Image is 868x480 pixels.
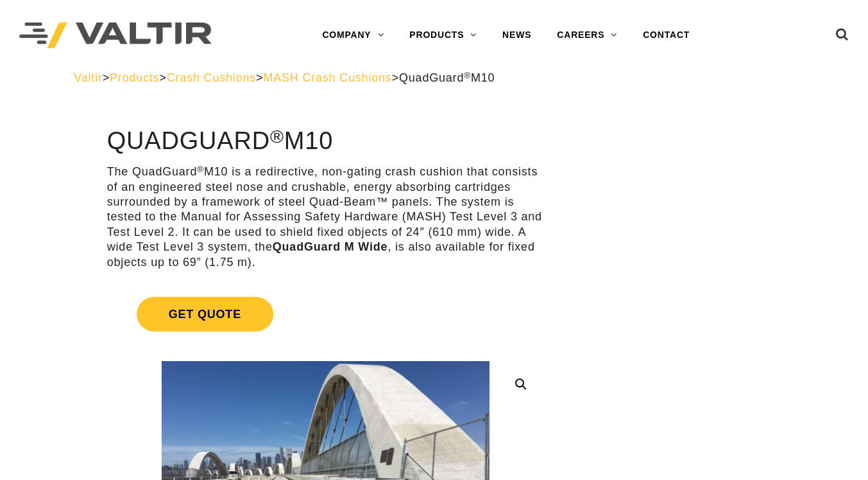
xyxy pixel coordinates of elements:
span: Get Quote [137,297,273,332]
a: Get Quote [107,281,544,347]
a: Crash Cushions [167,71,256,84]
sup: ® [197,164,204,174]
a: CAREERS [544,22,630,48]
a: COMPANY [309,22,396,48]
strong: QuadGuard M Wide [273,240,388,253]
p: The QuadGuard M10 is a redirective, non-gating crash cushion that consists of an engineered steel... [107,164,544,270]
a: Products [110,71,159,84]
h1: QuadGuard M10 [107,128,544,155]
a: CONTACT [630,22,702,48]
span: QuadGuard M10 [399,71,495,84]
img: Valtir [19,22,212,49]
a: MASH Crash Cushions [263,71,391,84]
a: NEWS [489,22,544,48]
a: PRODUCTS [396,22,489,48]
sup: ® [464,71,471,80]
sup: ® [270,126,284,147]
a: Valtir [74,71,102,84]
div: > > > > [74,71,794,85]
